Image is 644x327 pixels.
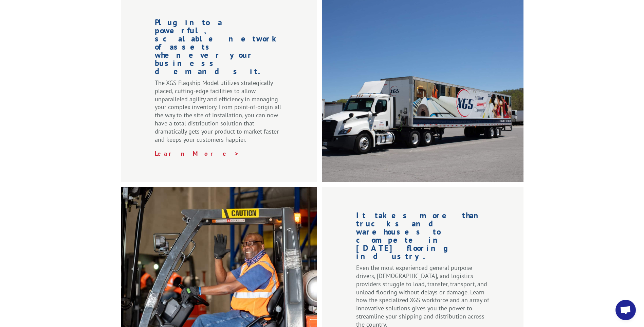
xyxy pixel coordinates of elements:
[155,18,283,79] h1: Plug into a powerful, scalable network of assets whenever your business demands it.
[155,150,239,157] a: Learn More >
[356,211,490,264] h1: It takes more than trucks and warehouses to compete in [DATE] flooring industry.
[155,79,283,150] p: The XGS Flagship Model utilizes strategically-placed, cutting-edge facilities to allow unparallel...
[615,300,636,320] div: Open chat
